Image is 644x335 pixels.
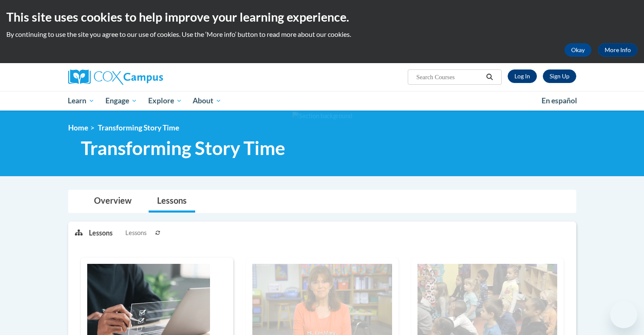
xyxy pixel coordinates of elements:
[292,111,352,121] img: Section background
[68,69,163,85] img: Cox Campus
[542,96,577,105] span: En español
[598,43,638,57] a: More Info
[415,72,483,82] input: Search Courses
[148,96,182,106] span: Explore
[143,91,188,111] a: Explore
[63,91,100,111] a: Learn
[125,228,146,238] span: Lessons
[610,301,637,328] iframe: Button to launch messaging window
[68,96,94,106] span: Learn
[6,8,638,25] h2: This site uses cookies to help improve your learning experience.
[105,96,137,106] span: Engage
[81,137,285,159] span: Transforming Story Time
[483,72,496,82] button: Search
[86,190,140,213] a: Overview
[6,30,638,39] p: By continuing to use the site you agree to our use of cookies. Use the ‘More info’ button to read...
[55,91,589,111] div: Main menu
[193,96,221,106] span: About
[68,123,88,132] a: Home
[68,69,229,85] a: Cox Campus
[564,43,591,57] button: Okay
[149,190,195,213] a: Lessons
[98,123,179,132] span: Transforming Story Time
[536,92,583,110] a: En español
[89,228,113,238] p: Lessons
[508,69,537,83] a: Log In
[543,69,576,83] a: Register
[187,91,227,111] a: About
[100,91,143,111] a: Engage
